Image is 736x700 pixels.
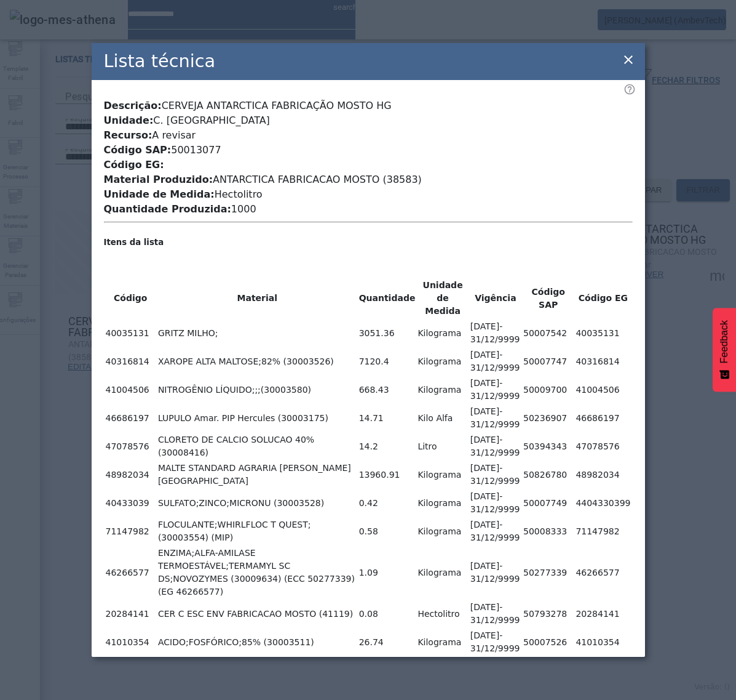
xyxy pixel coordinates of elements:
[105,600,156,627] td: 20284141
[523,348,574,375] td: 50007747
[417,461,468,488] td: Kilograma
[157,600,357,627] td: CER C ESC ENV FABRICACAO MOSTO (41119)
[523,376,574,403] td: 50009700
[157,278,357,318] th: Material
[358,320,416,347] td: 3051.36
[417,320,468,347] td: Kilograma
[157,546,357,599] td: ENZIMA;ALFA-AMILASE TERMOESTÁVEL;TERMAMYL SC DS;NOVOZYMES (30009634) (ECC 50277339) (EG 46266577)
[104,159,164,171] span: Código EG:
[104,100,162,111] span: Descrição:
[575,433,631,460] td: 47078576
[523,461,574,488] td: 50826780
[157,629,357,656] td: ACIDO;FOSFÓRICO;85% (30003511)
[417,348,468,375] td: Kilograma
[470,433,521,460] td: [DATE]
[157,376,357,403] td: NITROGÊNIO LÍQUIDO;;;(30003580)
[105,461,156,488] td: 48982034
[105,278,156,318] th: Código
[157,518,357,545] td: FLOCULANTE;WHIRLFLOC T QUEST; (30003554) (MIP)
[470,348,521,375] td: [DATE]
[523,518,574,545] td: 50008333
[157,320,357,347] td: GRITZ MILHO;
[358,376,416,403] td: 668.43
[575,404,631,432] td: 46686197
[358,546,416,599] td: 1.09
[470,518,521,545] td: [DATE]
[575,461,631,488] td: 48982034
[104,144,172,156] span: Código SAP:
[575,489,631,517] td: 4404330399
[358,461,416,488] td: 13960.91
[105,376,156,403] td: 41004506
[523,404,574,432] td: 50236907
[575,546,631,599] td: 46266577
[575,629,631,656] td: 41010354
[152,129,196,141] span: A revisar
[105,404,156,432] td: 46686197
[417,376,468,403] td: Kilograma
[523,629,574,656] td: 50007526
[470,376,521,403] td: [DATE]
[358,629,416,656] td: 26.74
[105,348,156,375] td: 40316814
[470,600,521,627] td: [DATE]
[417,518,468,545] td: Kilograma
[105,546,156,599] td: 46266577
[417,278,468,318] th: Unidade de Medida
[417,546,468,599] td: Kilograma
[104,236,633,249] h5: Itens da lista
[104,174,213,185] span: Material Produzido:
[162,100,392,111] span: CERVEJA ANTARCTICA FABRICAÇÃO MOSTO HG
[523,278,574,318] th: Código SAP
[105,320,156,347] td: 40035131
[358,518,416,545] td: 0.58
[523,489,574,517] td: 50007749
[417,629,468,656] td: Kilograma
[713,308,736,392] button: Feedback - Mostrar pesquisa
[575,600,631,627] td: 20284141
[358,489,416,517] td: 0.42
[470,404,521,432] td: [DATE]
[470,320,521,347] td: [DATE]
[104,115,154,126] span: Unidade:
[213,174,422,185] span: ANTARCTICA FABRICACAO MOSTO (38583)
[523,600,574,627] td: 50793278
[358,348,416,375] td: 7120.4
[470,489,521,517] td: [DATE]
[417,404,468,432] td: Kilo Alfa
[575,320,631,347] td: 40035131
[358,278,416,318] th: Quantidade
[358,600,416,627] td: 0.08
[104,188,215,200] span: Unidade de Medida:
[157,404,357,432] td: LUPULO Amar. PIP Hercules (30003175)
[105,433,156,460] td: 47078576
[575,278,631,318] th: Código EG
[575,376,631,403] td: 41004506
[171,144,221,156] span: 50013077
[719,320,730,363] span: Feedback
[575,518,631,545] td: 71147982
[104,203,231,215] span: Quantidade Produzida:
[358,433,416,460] td: 14.2
[104,129,152,141] span: Recurso:
[104,48,216,74] h2: Lista técnica
[157,433,357,460] td: CLORETO DE CALCIO SOLUCAO 40% (30008416)
[215,188,263,200] span: Hectolitro
[157,461,357,488] td: MALTE STANDARD AGRARIA [PERSON_NAME][GEOGRAPHIC_DATA]
[417,600,468,627] td: Hectolitro
[105,518,156,545] td: 71147982
[575,348,631,375] td: 40316814
[231,203,256,215] span: 1000
[157,489,357,517] td: SULFATO;ZINCO;MICRONU (30003528)
[523,433,574,460] td: 50394343
[157,348,357,375] td: XAROPE ALTA MALTOSE;82% (30003526)
[470,278,521,318] th: Vigência
[153,115,270,126] span: C. [GEOGRAPHIC_DATA]
[523,320,574,347] td: 50007542
[105,489,156,517] td: 40433039
[523,546,574,599] td: 50277339
[358,404,416,432] td: 14.71
[470,461,521,488] td: [DATE]
[417,489,468,517] td: Kilograma
[470,629,521,656] td: [DATE]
